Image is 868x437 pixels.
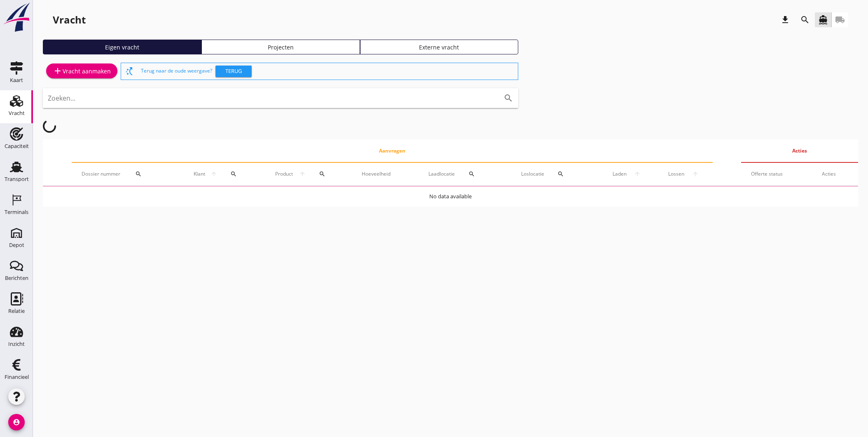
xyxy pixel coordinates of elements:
[557,171,564,177] i: search
[124,66,134,76] i: switch_access_shortcut
[609,170,630,178] span: Laden
[428,164,501,184] div: Laadlocatie
[219,67,248,75] div: Terug
[53,66,63,76] i: add
[362,170,409,178] div: Hoeveelheid
[2,2,31,33] img: logo-small.a267ee39.svg
[521,164,590,184] div: Loslocatie
[9,242,24,248] div: Depot
[319,171,325,177] i: search
[818,15,828,25] i: directions_boat
[741,139,858,162] th: Acties
[503,93,513,103] i: search
[47,43,198,52] div: Eigen vracht
[46,63,117,78] a: Vracht aanmaken
[72,139,713,162] th: Aanvragen
[48,92,490,105] input: Zoeken...
[8,341,25,347] div: Inzicht
[5,143,29,149] div: Capaciteit
[296,171,309,177] i: arrow_upward
[780,15,790,25] i: download
[835,15,845,25] i: local_shipping
[230,171,237,177] i: search
[208,171,220,177] i: arrow_upward
[5,209,28,215] div: Terminals
[82,164,171,184] div: Dossier nummer
[10,78,23,83] div: Kaart
[630,171,644,177] i: arrow_upward
[664,170,688,178] span: Lossen
[215,66,252,77] button: Terug
[272,170,296,178] span: Product
[141,63,515,80] div: Terug naar de oude weergave?
[53,66,111,76] div: Vracht aanmaken
[360,40,519,54] a: Externe vracht
[5,374,29,380] div: Financieel
[43,40,201,54] a: Eigen vracht
[43,187,858,207] td: No data available
[9,110,25,116] div: Vracht
[800,15,810,25] i: search
[688,171,703,177] i: arrow_upward
[751,170,802,178] div: Offerte status
[8,414,25,430] i: account_circle
[53,13,86,26] div: Vracht
[822,170,848,178] div: Acties
[8,308,25,314] div: Relatie
[5,275,28,281] div: Berichten
[205,43,356,52] div: Projecten
[364,43,515,52] div: Externe vracht
[191,170,208,178] span: Klant
[5,176,29,182] div: Transport
[468,171,475,177] i: search
[201,40,360,54] a: Projecten
[135,171,142,177] i: search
